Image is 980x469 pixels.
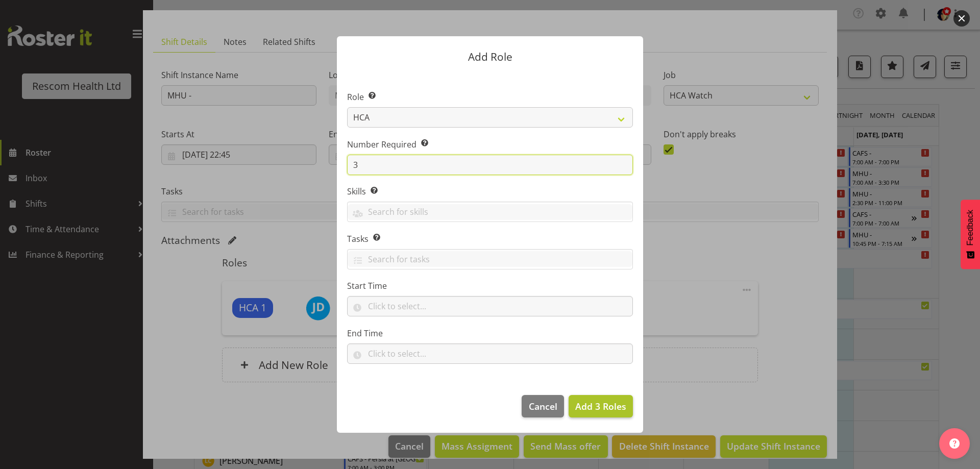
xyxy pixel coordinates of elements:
label: Start Time [347,280,633,292]
label: Skills [347,185,633,198]
label: Number Required [347,138,633,151]
img: help-xxl-2.png [949,438,960,449]
input: Click to select... [347,343,633,364]
button: Feedback - Show survey [961,200,980,269]
input: Click to select... [347,296,633,316]
input: Search for tasks [348,251,632,267]
button: Add 3 Roles [569,395,633,417]
span: Cancel [529,400,557,413]
span: Feedback [966,210,975,245]
span: Add 3 Roles [575,400,626,412]
label: Role [347,91,633,103]
label: End Time [347,327,633,339]
input: Search for skills [348,204,632,220]
button: Cancel [522,395,563,417]
p: Add Role [347,52,633,62]
label: Tasks [347,233,633,245]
